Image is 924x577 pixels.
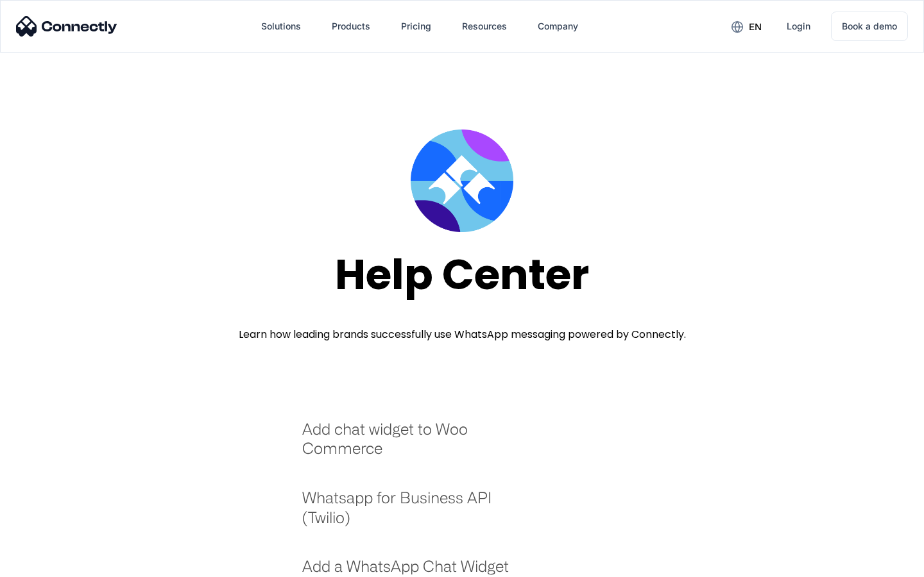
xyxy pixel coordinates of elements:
[462,17,507,35] div: Resources
[16,16,117,37] img: Connectly Logo
[831,12,908,41] a: Book a demo
[302,419,526,471] a: Add chat widget to Woo Commerce
[401,17,431,35] div: Pricing
[26,555,77,573] ul: Language list
[261,17,301,35] div: Solutions
[776,11,821,42] a: Login
[335,251,589,298] div: Help Center
[302,488,526,540] a: Whatsapp for Business API (Twilio)
[787,17,810,35] div: Login
[239,327,686,342] div: Learn how leading brands successfully use WhatsApp messaging powered by Connectly.
[391,11,441,42] a: Pricing
[538,17,578,35] div: Company
[749,18,762,36] div: en
[332,17,370,35] div: Products
[13,555,77,573] aside: Language selected: English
